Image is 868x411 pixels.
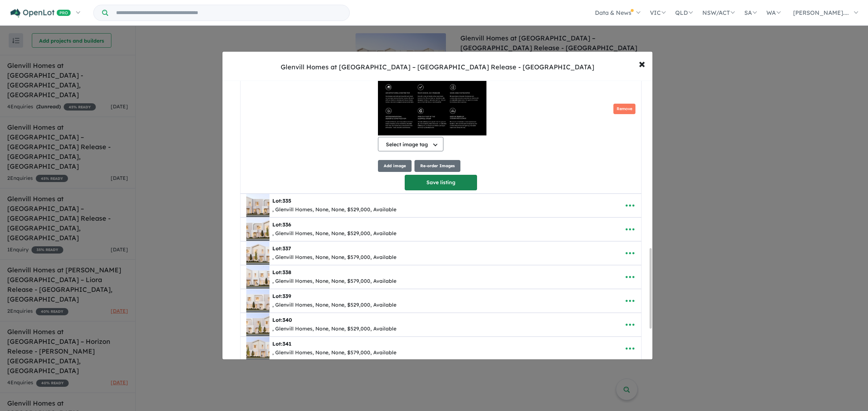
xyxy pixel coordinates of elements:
img: Glenvill%20Homes%20at%20Mambourin%20Green%20Estate%20---%20Greencrest%20Release%20-%20Mambourin%2... [246,242,269,265]
div: , Glenvill Homes, None, None, $529,000, Available [272,301,396,310]
span: 337 [282,245,291,252]
b: Lot: [272,198,291,204]
div: , Glenvill Homes, None, None, $579,000, Available [272,277,396,286]
button: Select image tag [378,137,443,151]
span: 338 [282,269,291,276]
button: Save listing [405,175,477,190]
div: , Glenvill Homes, None, None, $579,000, Available [272,349,396,357]
div: , Glenvill Homes, None, None, $529,000, Available [272,325,396,333]
span: 341 [282,341,292,347]
button: Re-order Images [414,160,460,172]
b: Lot: [272,317,292,323]
span: [PERSON_NAME].... [793,9,849,16]
img: Glenvill%20Homes%20at%20Mambourin%20Green%20Estate%20---%20Greencrest%20Release%20-%20Mambourin%2... [246,289,269,312]
div: , Glenvill Homes, None, None, $529,000, Available [272,205,396,214]
b: Lot: [272,341,292,347]
input: Try estate name, suburb, builder or developer [110,5,348,21]
b: Lot: [272,293,291,299]
img: Glenvill%20Homes%20at%20Mambourin%20Green%20Estate%20---%20Greencrest%20Release%20-%20Mambourin%2... [246,194,269,217]
button: Add image [378,160,412,172]
span: 339 [282,293,291,299]
img: Glenvill%20Homes%20at%20Mambourin%20Green%20Estate%20---%20Greencrest%20Release%20-%20Mambourin%2... [246,313,269,336]
b: Lot: [272,269,291,276]
img: Glenvill%20Homes%20at%20Mambourin%20Green%20Estate%20---%20Greencrest%20Release%20-%20Mambourin%2... [246,265,269,289]
b: Lot: [272,221,291,228]
img: Openlot PRO Logo White [10,9,71,18]
b: Lot: [272,245,291,252]
span: 340 [282,317,292,323]
span: 336 [282,221,291,228]
button: Remove [613,104,635,114]
span: × [639,56,645,71]
img: Glenvill%20Homes%20at%20Mambourin%20Green%20Estate%20---%20Greencrest%20Release%20-%20Mambourin%2... [246,337,269,360]
div: , Glenvill Homes, None, None, $579,000, Available [272,253,396,262]
span: 335 [282,198,291,204]
div: Glenvill Homes at [GEOGRAPHIC_DATA] – [GEOGRAPHIC_DATA] Release - [GEOGRAPHIC_DATA] [281,62,594,72]
img: Glenvill Homes at Mambourin Green Estate – Greencrest Release - Mambourin - Lot 334 [378,63,486,135]
img: Glenvill%20Homes%20at%20Mambourin%20Green%20Estate%20---%20Greencrest%20Release%20-%20Mambourin%2... [246,218,269,241]
div: , Glenvill Homes, None, None, $529,000, Available [272,229,396,238]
